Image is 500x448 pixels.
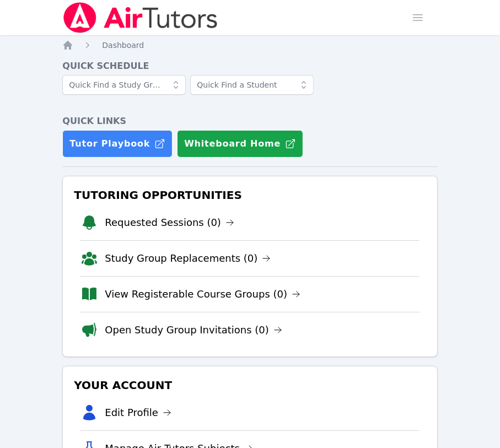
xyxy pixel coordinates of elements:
h4: Quick Schedule [62,60,437,73]
a: Requested Sessions (0) [105,215,234,230]
a: Tutor Playbook [62,130,173,158]
a: Open Study Group Invitations (0) [105,322,282,338]
a: Study Group Replacements (0) [105,251,271,266]
input: Quick Find a Student [190,75,314,95]
input: Quick Find a Study Group [62,75,186,95]
a: Edit Profile [105,405,171,420]
img: Air Tutors [62,2,218,33]
a: Dashboard [102,40,144,51]
button: Whiteboard Home [177,130,303,158]
h4: Quick Links [62,115,437,128]
span: Dashboard [102,41,144,50]
nav: Breadcrumb [62,40,437,51]
h3: Your Account [72,375,428,395]
a: View Registerable Course Groups (0) [105,287,300,302]
h3: Tutoring Opportunities [72,185,428,205]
